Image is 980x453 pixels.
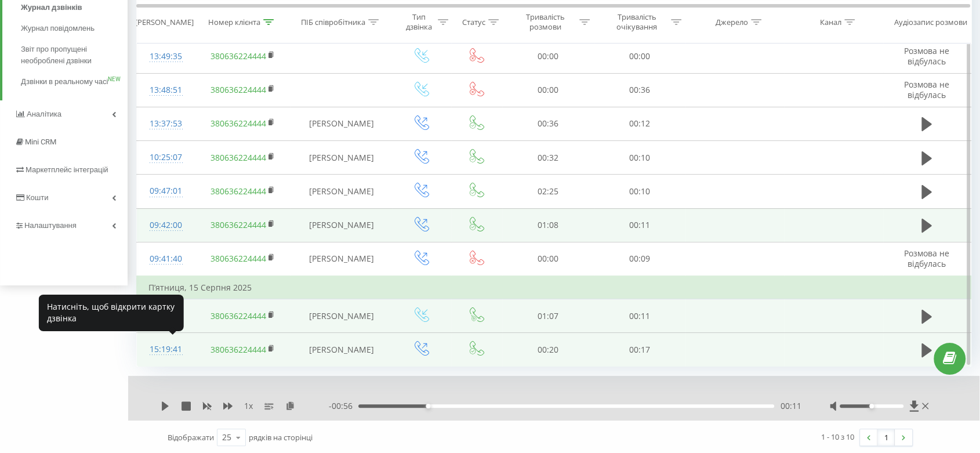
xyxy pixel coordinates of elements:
td: 00:36 [502,107,594,140]
span: Mini CRM [25,137,56,146]
span: Розмова не відбулась [904,79,949,100]
td: 00:36 [594,73,685,107]
div: Натисніть, щоб відкрити картку дзвінка [39,295,184,331]
td: П’ятниця, 15 Серпня 2025 [137,276,971,299]
div: 13:49:35 [148,45,183,68]
td: 02:25 [502,175,594,208]
a: 1 [877,429,895,445]
div: Аудіозапис розмови [894,17,967,27]
span: Дзвінки в реальному часі [21,76,108,88]
div: Accessibility label [869,404,874,408]
div: [PERSON_NAME] [135,17,194,27]
a: Журнал повідомлень [21,18,128,39]
span: рядків на сторінці [249,432,313,443]
div: Канал [820,17,841,27]
td: [PERSON_NAME] [290,242,393,276]
span: Розмова не відбулась [904,248,949,269]
td: 00:00 [502,242,594,276]
td: 00:00 [502,73,594,107]
span: Налаштування [24,221,77,230]
a: 380636224444 [210,310,266,321]
td: [PERSON_NAME] [290,141,393,175]
a: Дзвінки в реальному часіNEW [21,71,128,92]
td: [PERSON_NAME] [290,333,393,367]
span: Відображати [168,432,214,443]
td: 00:11 [594,208,685,242]
td: 00:00 [594,39,685,73]
span: Розмова не відбулась [904,45,949,67]
span: Аналiтика [27,110,61,118]
span: 00:11 [780,400,801,412]
td: 01:07 [502,299,594,333]
div: Тривалість розмови [514,12,576,32]
td: 00:10 [594,175,685,208]
td: 00:00 [502,39,594,73]
div: Тип дзвінка [403,12,435,32]
span: Кошти [26,193,48,202]
div: 09:47:01 [148,180,183,202]
div: 09:41:40 [148,248,183,270]
span: Журнал повідомлень [21,23,95,34]
div: 13:48:51 [148,79,183,102]
span: Журнал дзвінків [21,2,82,13]
a: 380636224444 [210,186,266,197]
td: 00:20 [502,333,594,367]
td: [PERSON_NAME] [290,299,393,333]
span: Звіт про пропущені необроблені дзвінки [21,44,122,67]
td: 00:17 [594,333,685,367]
span: 1 x [244,400,253,412]
div: Джерело [716,17,748,27]
a: 380636224444 [210,118,266,129]
a: 380636224444 [210,253,266,264]
a: 380636224444 [210,84,266,95]
td: [PERSON_NAME] [290,208,393,242]
td: [PERSON_NAME] [290,175,393,208]
td: 00:10 [594,141,685,175]
a: 380636224444 [210,344,266,355]
span: - 00:56 [329,400,358,412]
a: 380636224444 [210,152,266,163]
a: 380636224444 [210,219,266,230]
div: Accessibility label [426,404,430,408]
div: Статус [462,17,485,27]
a: Звіт про пропущені необроблені дзвінки [21,39,128,71]
a: 380636224444 [210,50,266,61]
div: 25 [222,432,231,443]
div: 13:37:53 [148,113,183,135]
div: Тривалість очікування [606,12,668,32]
td: 00:12 [594,107,685,140]
div: 1 - 10 з 10 [821,431,854,443]
span: Маркетплейс інтеграцій [26,165,108,174]
div: 15:19:41 [148,338,183,361]
td: 00:11 [594,299,685,333]
div: ПІБ співробітника [301,17,365,27]
div: Номер клієнта [208,17,260,27]
div: 09:42:00 [148,214,183,237]
td: 00:32 [502,141,594,175]
td: 00:09 [594,242,685,276]
div: 10:25:07 [148,146,183,169]
td: [PERSON_NAME] [290,107,393,140]
td: 01:08 [502,208,594,242]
